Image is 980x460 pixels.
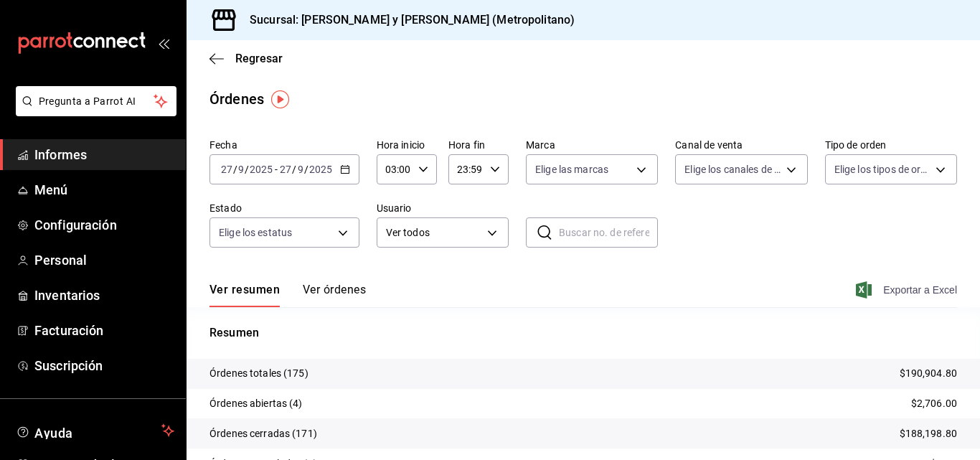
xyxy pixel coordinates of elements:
font: Órdenes abiertas (4) [209,398,303,409]
font: Ver resumen [209,283,280,296]
input: -- [237,164,245,175]
button: Pregunta a Parrot AI [16,86,176,116]
font: Personal [34,253,87,268]
font: Sucursal: [PERSON_NAME] y [PERSON_NAME] (Metropolitano) [250,13,575,27]
a: Pregunta a Parrot AI [10,104,176,119]
font: Hora fin [448,139,485,151]
font: / [245,164,249,175]
font: Configuración [34,217,117,233]
font: Fecha [209,139,237,151]
font: Tipo de orden [825,139,887,151]
font: Órdenes [209,90,264,108]
input: ---- [308,164,333,175]
font: Exportar a Excel [883,284,957,296]
font: Órdenes cerradas (171) [209,428,317,439]
font: - [275,164,278,175]
font: Órdenes totales (175) [209,367,308,379]
input: -- [297,164,304,175]
font: Ayuda [34,426,73,441]
font: / [292,164,296,175]
font: Usuario [377,202,412,214]
font: Inventarios [34,288,100,303]
font: Estado [209,202,242,214]
font: Elige los canales de venta [684,164,799,175]
font: Informes [34,147,87,162]
input: -- [279,164,292,175]
font: Facturación [34,323,103,338]
input: ---- [249,164,273,175]
font: Elige los estatus [219,227,292,238]
button: Regresar [209,52,283,65]
font: Pregunta a Parrot AI [39,95,136,107]
font: Hora inicio [377,139,425,151]
font: Elige las marcas [535,164,608,175]
font: Elige los tipos de orden [834,164,938,175]
font: Canal de venta [675,139,743,151]
font: Marca [526,139,555,151]
button: abrir_cajón_menú [158,37,169,49]
img: Marcador de información sobre herramientas [271,90,289,108]
font: Regresar [235,52,283,65]
font: Ver todos [386,227,430,238]
button: Exportar a Excel [859,281,957,299]
font: $188,198.80 [900,428,957,439]
font: Ver órdenes [303,283,366,296]
font: $190,904.80 [900,367,957,379]
div: pestañas de navegación [209,282,366,307]
font: / [233,164,237,175]
font: Suscripción [34,358,103,373]
input: Buscar no. de referencia [559,218,658,247]
input: -- [220,164,233,175]
font: Resumen [209,326,259,339]
font: Menú [34,182,68,197]
font: $2,706.00 [911,398,957,409]
font: / [304,164,308,175]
